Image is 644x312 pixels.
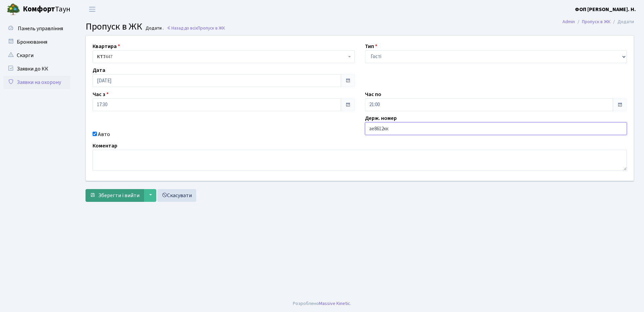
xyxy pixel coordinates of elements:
[93,90,109,98] label: Час з
[93,42,120,50] label: Квартира
[7,3,20,16] img: logo.png
[98,192,140,199] span: Зберегти і вийти
[610,18,634,26] li: Додати
[3,49,70,62] a: Скарги
[157,189,196,202] a: Скасувати
[18,25,63,32] span: Панель управління
[23,4,55,14] b: Комфорт
[293,300,351,307] div: Розроблено .
[93,142,117,150] label: Коментар
[552,15,644,29] nav: breadcrumb
[582,18,610,25] a: Пропуск в ЖК
[319,300,350,307] a: Massive Kinetic
[3,35,70,49] a: Бронювання
[3,22,70,35] a: Панель управління
[365,122,627,135] input: AA0001AA
[144,26,164,31] small: Додати .
[575,5,636,13] a: ФОП [PERSON_NAME]. Н.
[562,18,575,25] a: Admin
[167,25,225,31] a: Назад до всіхПропуск в ЖК
[3,62,70,76] a: Заявки до КК
[84,4,101,15] button: Переключити навігацію
[97,53,105,60] b: КТ7
[98,130,110,138] label: Авто
[86,189,144,202] button: Зберегти і вийти
[365,114,397,122] label: Держ. номер
[365,42,377,50] label: Тип
[23,4,70,15] span: Таун
[3,76,70,89] a: Заявки на охорону
[97,53,346,60] span: <b>КТ7</b>&nbsp;&nbsp;&nbsp;447
[198,25,225,31] span: Пропуск в ЖК
[93,50,355,63] span: <b>КТ7</b>&nbsp;&nbsp;&nbsp;447
[365,90,381,98] label: Час по
[86,20,142,33] span: Пропуск в ЖК
[93,66,105,74] label: Дата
